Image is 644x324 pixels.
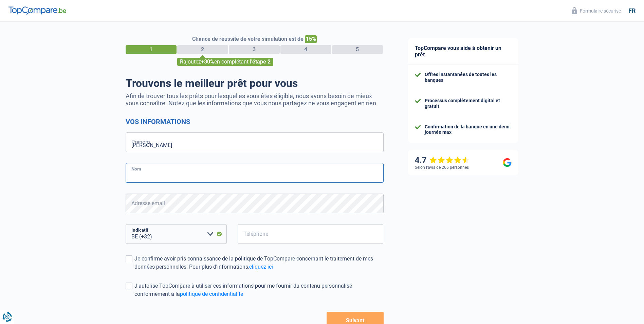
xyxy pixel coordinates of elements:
div: 2 [177,45,228,54]
div: Offres instantanées de toutes les banques [425,72,512,83]
span: étape 2 [252,58,271,65]
span: Chance de réussite de votre simulation est de [192,36,303,42]
div: Processus complètement digital et gratuit [425,98,512,109]
div: 4.7 [415,155,470,165]
a: cliquez ici [249,264,273,270]
div: 1 [126,45,177,54]
div: J'autorise TopCompare à utiliser ces informations pour me fournir du contenu personnalisé conform... [134,282,384,298]
p: Afin de trouver tous les prêts pour lesquelles vous êtes éligible, nous avons besoin de mieux vou... [126,92,384,107]
span: 15% [305,35,317,43]
input: 401020304 [238,224,384,244]
span: +30% [201,58,214,65]
div: 3 [229,45,280,54]
div: Confirmation de la banque en une demi-journée max [425,124,512,136]
div: 5 [332,45,383,54]
div: Rajoutez en complétant l' [177,58,273,66]
h1: Trouvons le meilleur prêt pour vous [126,77,384,90]
img: TopCompare Logo [8,6,66,15]
div: TopCompare vous aide à obtenir un prêt [408,38,518,65]
div: 4 [280,45,331,54]
button: Formulaire sécurisé [568,5,625,16]
h2: Vos informations [126,118,384,126]
div: Selon l’avis de 266 personnes [415,165,469,170]
div: fr [628,7,636,15]
div: Je confirme avoir pris connaissance de la politique de TopCompare concernant le traitement de mes... [134,255,384,271]
a: politique de confidentialité [180,291,243,297]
